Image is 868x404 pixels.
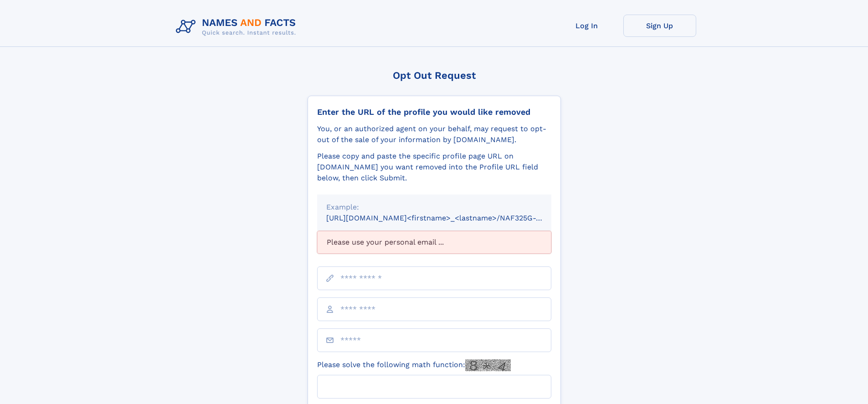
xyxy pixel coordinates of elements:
div: Enter the URL of the profile you would like removed [317,107,551,117]
div: Please use your personal email ... [317,231,551,254]
a: Log In [550,15,623,37]
small: [URL][DOMAIN_NAME]<firstname>_<lastname>/NAF325G-xxxxxxxx [326,214,569,222]
a: Sign Up [623,15,696,37]
img: Logo Names and Facts [172,15,303,39]
div: Example: [326,202,542,213]
label: Please solve the following math function: [317,359,511,371]
div: Please copy and paste the specific profile page URL on [DOMAIN_NAME] you want removed into the Pr... [317,151,551,184]
div: You, or an authorized agent on your behalf, may request to opt-out of the sale of your informatio... [317,123,551,145]
div: Opt Out Request [308,70,561,81]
